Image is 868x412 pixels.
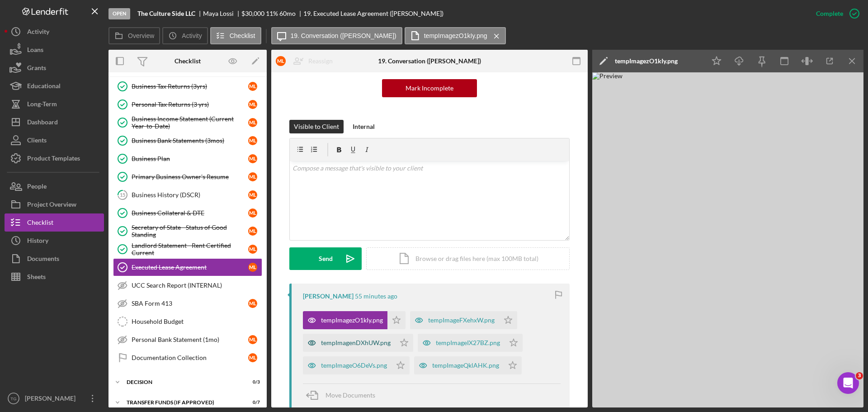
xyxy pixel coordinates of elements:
[127,400,237,405] div: Transfer Funds (If Approved)
[132,264,248,271] div: Executed Lease Agreement
[418,334,523,352] button: tempImageIX27BZ.png
[5,268,104,286] button: Sheets
[353,120,375,133] div: Internal
[27,149,80,170] div: Product Templates
[248,227,257,236] div: M L
[27,23,49,43] div: Activity
[5,131,104,149] button: Clients
[27,77,61,97] div: Educational
[248,245,257,254] div: M L
[414,356,522,374] button: tempImageQklAHK.png
[5,177,104,195] button: People
[132,242,248,256] div: Landlord Statement - Rent Certified Current
[132,191,248,199] div: Business History (DSCR)
[5,232,104,250] button: History
[5,113,104,131] button: Dashboard
[113,168,262,186] a: Primary Business Owner's ResumeML
[113,95,262,114] a: Personal Tax Returns (3 yrs)ML
[5,195,104,213] a: Project Overview
[27,232,48,252] div: History
[241,9,264,17] span: $30,000
[113,294,262,313] a: SBA Form 413ML
[113,77,262,95] a: Business Tax Returns (3yrs)ML
[248,154,257,163] div: M L
[132,101,248,108] div: Personal Tax Returns (3 yrs)
[27,131,47,152] div: Clients
[325,391,375,399] span: Move Documents
[303,356,410,374] button: tempImageO6DeVs.png
[132,354,248,361] div: Documentation Collection
[27,41,43,61] div: Loans
[5,149,104,167] button: Product Templates
[23,389,81,410] div: [PERSON_NAME]
[5,23,104,41] a: Activity
[27,95,57,115] div: Long-Term
[210,27,261,44] button: Checklist
[271,52,342,70] button: MLReassign
[248,100,257,109] div: M L
[175,57,201,65] div: Checklist
[132,83,248,90] div: Business Tax Returns (3yrs)
[132,209,248,217] div: Business Collateral & DTE
[203,10,241,17] div: Maya Lossi
[27,268,46,288] div: Sheets
[319,247,333,270] div: Send
[248,82,257,91] div: M L
[410,311,517,329] button: tempImageFXehxW.png
[113,222,262,240] a: Secretary of State - Status of Good StandingML
[5,213,104,232] button: Checklist
[162,27,208,44] button: Activity
[10,396,16,401] text: TG
[244,379,260,385] div: 0 / 3
[128,32,154,39] label: Overview
[5,389,104,407] button: TG[PERSON_NAME]
[405,27,506,44] button: tempImagezO1kIy.png
[132,155,248,162] div: Business Plan
[592,72,863,407] img: Preview
[120,192,125,198] tspan: 15
[113,331,262,349] a: Personal Bank Statement (1mo)ML
[132,115,248,130] div: Business Income Statement (Current Year-to-Date)
[348,120,379,133] button: Internal
[321,317,383,324] div: tempImagezO1kIy.png
[436,339,500,346] div: tempImageIX27BZ.png
[5,77,104,95] a: Educational
[428,317,495,324] div: tempImageFXehxW.png
[276,56,286,66] div: M L
[5,41,104,59] a: Loans
[615,57,678,65] div: tempImagezO1kIy.png
[108,8,130,19] div: Open
[113,186,262,204] a: 15Business History (DSCR)ML
[248,190,257,199] div: M L
[27,213,53,234] div: Checklist
[837,372,859,394] iframe: Intercom live chat
[5,250,104,268] a: Documents
[5,95,104,113] button: Long-Term
[248,118,257,127] div: M L
[108,27,160,44] button: Overview
[303,10,443,17] div: 19. Executed Lease Agreement ([PERSON_NAME])
[27,113,58,133] div: Dashboard
[266,10,278,17] div: 11 %
[27,59,46,79] div: Grants
[132,173,248,180] div: Primary Business Owner's Resume
[5,59,104,77] a: Grants
[378,57,481,65] div: 19. Conversation ([PERSON_NAME])
[113,313,262,331] a: Household Budget
[132,336,248,343] div: Personal Bank Statement (1mo)
[27,250,59,270] div: Documents
[244,400,260,405] div: 0 / 7
[127,379,237,385] div: Decision
[856,372,863,379] span: 3
[279,10,296,17] div: 60 mo
[382,79,477,97] button: Mark Incomplete
[303,311,406,329] button: tempImagezO1kIy.png
[303,384,384,407] button: Move Documents
[137,10,195,17] b: The Culture Side LLC
[248,172,257,181] div: M L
